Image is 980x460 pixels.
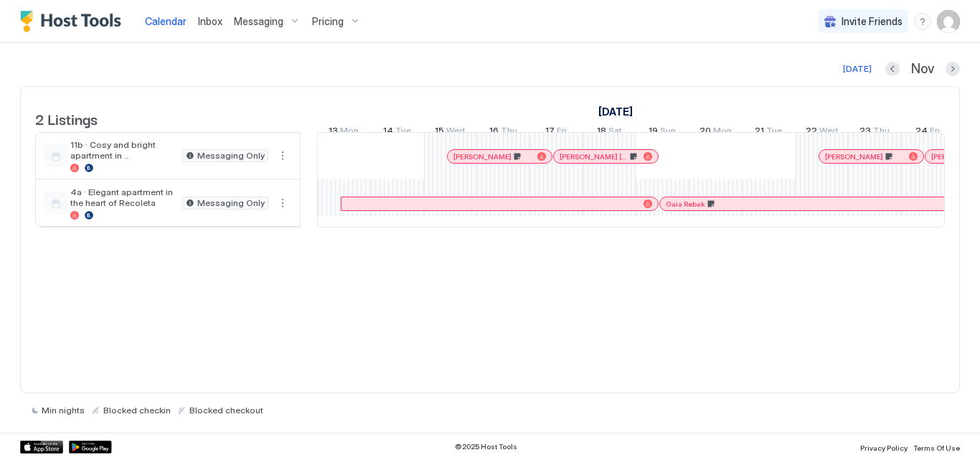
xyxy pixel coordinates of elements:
[489,125,499,140] span: 16
[383,125,393,140] span: 14
[274,147,291,164] div: menu
[595,101,636,122] a: October 13, 2025
[860,443,908,452] span: Privacy Policy
[145,14,187,29] a: Calendar
[766,125,782,140] span: Tue
[274,194,291,212] button: More options
[274,194,291,212] div: menu
[446,125,465,140] span: Wed
[325,122,362,143] a: October 13, 2025
[70,187,176,208] span: 4a · Elegant apartment in the heart of Recoleta
[593,122,626,143] a: October 18, 2025
[946,62,960,76] button: Next month
[198,15,222,27] span: Inbox
[20,11,128,32] a: Host Tools Logo
[431,122,468,143] a: October 15, 2025
[660,125,676,140] span: Sun
[103,405,171,416] span: Blocked checkin
[819,125,838,140] span: Wed
[937,10,960,33] div: User profile
[435,125,444,140] span: 15
[557,125,567,140] span: Fri
[913,443,960,452] span: Terms Of Use
[842,15,903,28] span: Invite Friends
[329,125,338,140] span: 13
[859,125,871,140] span: 23
[380,122,415,143] a: October 14, 2025
[234,15,283,28] span: Messaging
[189,405,263,416] span: Blocked checkout
[274,147,291,164] button: More options
[713,125,732,140] span: Mon
[608,125,622,140] span: Sat
[453,152,512,161] span: [PERSON_NAME]
[825,152,883,161] span: [PERSON_NAME]
[914,13,931,30] div: menu
[841,60,874,78] button: [DATE]
[542,122,570,143] a: October 17, 2025
[930,125,940,140] span: Fri
[20,441,63,454] a: App Store
[35,108,98,129] span: 2 Listings
[645,122,679,143] a: October 19, 2025
[802,122,842,143] a: October 22, 2025
[699,125,711,140] span: 20
[755,125,764,140] span: 21
[395,125,411,140] span: Tue
[806,125,817,140] span: 22
[597,125,606,140] span: 18
[649,125,658,140] span: 19
[915,125,928,140] span: 24
[42,405,85,416] span: Min nights
[455,442,517,451] span: © 2025 Host Tools
[501,125,517,140] span: Thu
[885,62,900,76] button: Previous month
[145,15,187,27] span: Calendar
[912,122,943,143] a: October 24, 2025
[340,125,359,140] span: Mon
[312,15,344,28] span: Pricing
[666,200,705,209] span: Gaia Rebak
[69,441,112,454] a: Google Play Store
[913,439,960,454] a: Terms Of Use
[70,139,176,161] span: 11b · Cosy and bright apartment in [GEOGRAPHIC_DATA]
[751,122,786,143] a: October 21, 2025
[873,125,890,140] span: Thu
[696,122,735,143] a: October 20, 2025
[860,439,908,454] a: Privacy Policy
[198,14,222,29] a: Inbox
[911,61,934,78] span: Nov
[486,122,521,143] a: October 16, 2025
[843,62,872,75] div: [DATE]
[560,152,628,161] span: [PERSON_NAME] [PERSON_NAME]
[856,122,893,143] a: October 23, 2025
[545,125,555,140] span: 17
